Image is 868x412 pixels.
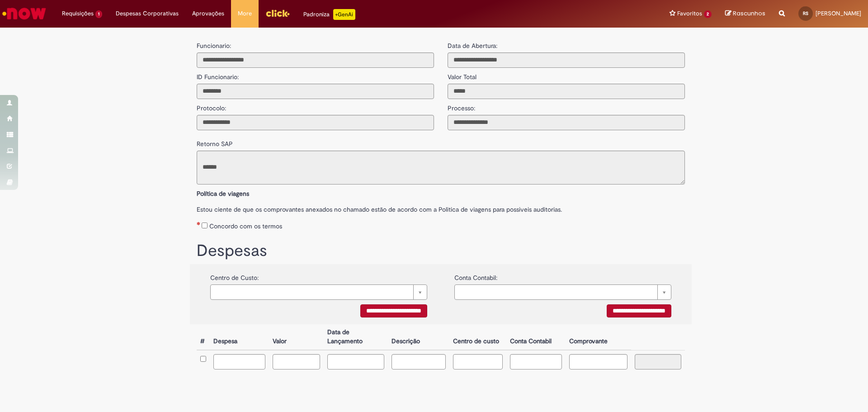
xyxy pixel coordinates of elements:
[1,5,47,23] img: ServiceNow
[448,68,476,81] label: Valor Total
[448,99,475,113] label: Processo:
[704,10,712,18] span: 2
[197,200,685,214] label: Estou ciente de que os comprovantes anexados no chamado estão de acordo com a Politica de viagens...
[269,324,324,350] th: Valor
[210,269,259,282] label: Centro de Custo:
[197,135,233,148] label: Retorno SAP
[454,284,671,300] a: Limpar campo {0}
[333,9,355,20] p: +GenAi
[192,9,224,18] span: Aprovações
[95,10,102,18] span: 1
[506,324,565,350] th: Conta Contabil
[303,9,355,20] div: Padroniza
[324,324,388,350] th: Data de Lançamento
[388,324,449,350] th: Descrição
[725,9,765,18] a: Rascunhos
[197,324,210,350] th: #
[197,242,685,260] h1: Despesas
[733,9,765,18] span: Rascunhos
[816,9,861,17] span: [PERSON_NAME]
[197,41,231,50] label: Funcionario:
[265,6,290,20] img: click_logo_yellow_360x200.png
[803,10,808,16] span: RS
[449,324,507,350] th: Centro de custo
[197,99,226,113] label: Protocolo:
[210,324,269,350] th: Despesa
[566,324,631,350] th: Comprovante
[62,9,94,18] span: Requisições
[197,68,239,81] label: ID Funcionario:
[677,9,702,18] span: Favoritos
[448,41,497,50] label: Data de Abertura:
[209,222,282,231] label: Concordo com os termos
[238,9,252,18] span: More
[210,284,427,300] a: Limpar campo {0}
[116,9,179,18] span: Despesas Corporativas
[197,189,249,198] b: Política de viagens
[454,269,497,282] label: Conta Contabil:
